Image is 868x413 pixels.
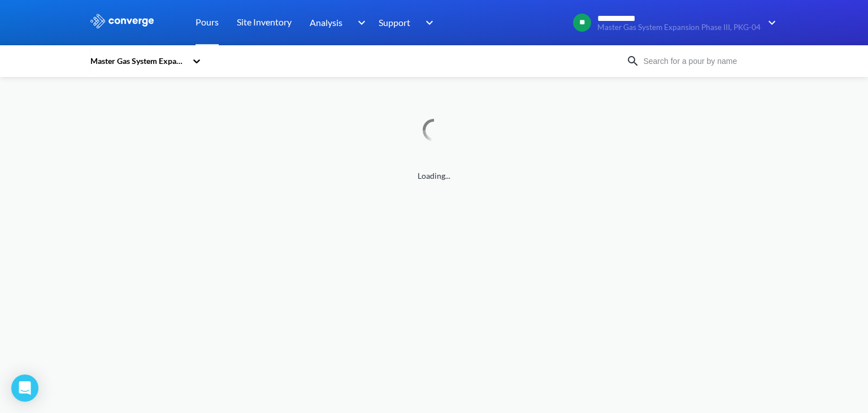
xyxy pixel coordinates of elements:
img: icon-search.svg [626,54,640,68]
img: downArrow.svg [761,16,779,29]
div: Master Gas System Expansion Phase III, PKG-04 [89,55,186,67]
div: Open Intercom Messenger [11,375,38,402]
img: logo_ewhite.svg [89,14,155,28]
img: downArrow.svg [418,16,436,29]
span: Loading... [89,170,779,182]
span: Support [379,15,410,29]
span: Master Gas System Expansion Phase III, PKG-04 [597,23,761,32]
img: downArrow.svg [350,16,368,29]
input: Search for a pour by name [640,55,776,67]
span: Analysis [310,15,342,29]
